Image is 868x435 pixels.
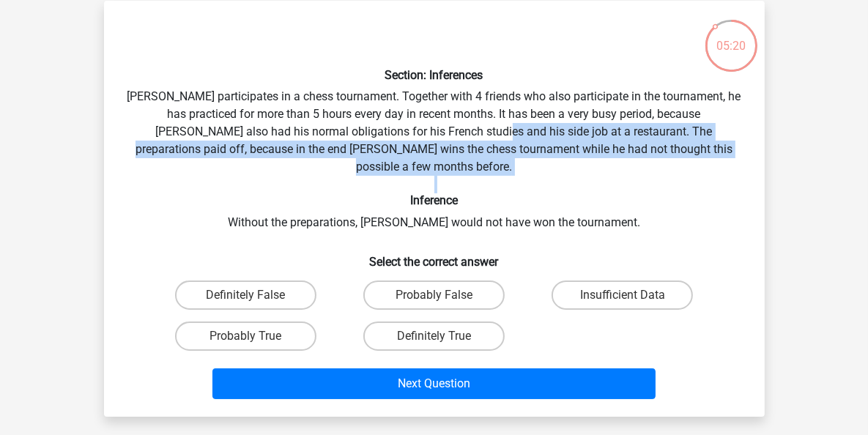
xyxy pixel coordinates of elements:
[212,368,656,399] button: Next Question
[127,68,741,82] h6: Section: Inferences
[552,280,693,310] label: Insufficient Data
[175,280,316,310] label: Definitely False
[127,193,741,207] h6: Inference
[175,321,316,351] label: Probably True
[363,280,505,310] label: Probably False
[110,12,759,405] div: [PERSON_NAME] participates in a chess tournament. Together with 4 friends who also participate in...
[363,321,505,351] label: Definitely True
[704,18,759,55] div: 05:20
[127,243,741,269] h6: Select the correct answer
